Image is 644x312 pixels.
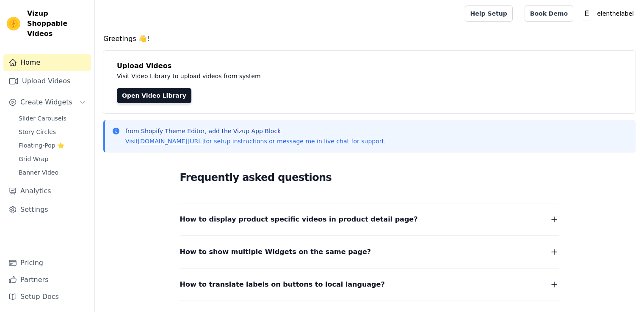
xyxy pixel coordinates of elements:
[3,73,91,90] a: Upload Videos
[20,97,72,107] span: Create Widgets
[19,155,48,163] span: Grid Wrap
[125,137,386,145] p: Visit for setup instructions or message me in live chat for support.
[180,169,559,186] h2: Frequently asked questions
[180,246,371,258] span: How to show multiple Widgets on the same page?
[3,288,91,305] a: Setup Docs
[117,88,191,103] a: Open Video Library
[138,138,204,145] a: [DOMAIN_NAME][URL]
[585,9,589,18] text: E
[465,5,513,22] a: Help Setup
[19,141,64,150] span: Floating-Pop ⭐
[180,279,559,290] button: How to translate labels on buttons to local language?
[103,34,636,44] h4: Greetings 👋!
[3,183,91,200] a: Analytics
[525,5,573,22] a: Book Demo
[594,6,637,21] p: elenthelabel
[117,71,496,81] p: Visit Video Library to upload videos from system
[14,140,91,151] a: Floating-Pop ⭐
[3,255,91,271] a: Pricing
[180,279,385,290] span: How to translate labels on buttons to local language?
[180,213,559,225] button: How to display product specific videos in product detail page?
[19,114,66,123] span: Slider Carousels
[14,112,91,124] a: Slider Carousels
[14,167,91,178] a: Banner Video
[14,153,91,165] a: Grid Wrap
[580,6,637,21] button: E elenthelabel
[19,168,58,177] span: Banner Video
[7,17,20,30] img: Vizup
[3,54,91,71] a: Home
[125,127,386,135] p: from Shopify Theme Editor, add the Vizup App Block
[3,94,91,111] button: Create Widgets
[14,126,91,138] a: Story Circles
[3,201,91,218] a: Settings
[27,8,88,39] span: Vizup Shoppable Videos
[180,213,418,225] span: How to display product specific videos in product detail page?
[180,246,559,258] button: How to show multiple Widgets on the same page?
[117,61,622,71] h4: Upload Videos
[19,128,56,136] span: Story Circles
[3,271,91,288] a: Partners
